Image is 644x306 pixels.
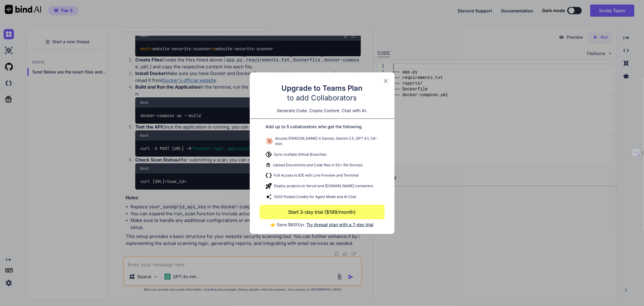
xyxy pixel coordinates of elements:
[260,149,385,160] div: Sync multiple Github Branches
[260,181,385,191] div: Deploy projects to Vercel and [DOMAIN_NAME] containers
[281,83,363,93] h2: Upgrade to Teams Plan
[260,205,385,219] button: Start 3-day trial ($199/month)
[260,160,385,170] div: Upload Documents and Code files in 50+ file formats
[287,93,357,103] p: to add Collaborators
[277,108,367,114] p: Generate Code. Create Content. Chat with AI.
[260,191,385,202] div: 1000 Pooled Credits for Agent Mode and AI Chat
[306,222,373,227] span: Try Annual plan with a 7-day trial
[260,133,385,149] div: Access [PERSON_NAME] 4 Sonnet, Gemini 2.5, GPT 4.1, O4-mini
[260,124,385,133] div: Add up to 5 collaborators who get the following
[260,219,385,228] p: 👉 Save $600/yr.
[260,170,385,181] div: Full Access to IDE with Live Preview and Terminal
